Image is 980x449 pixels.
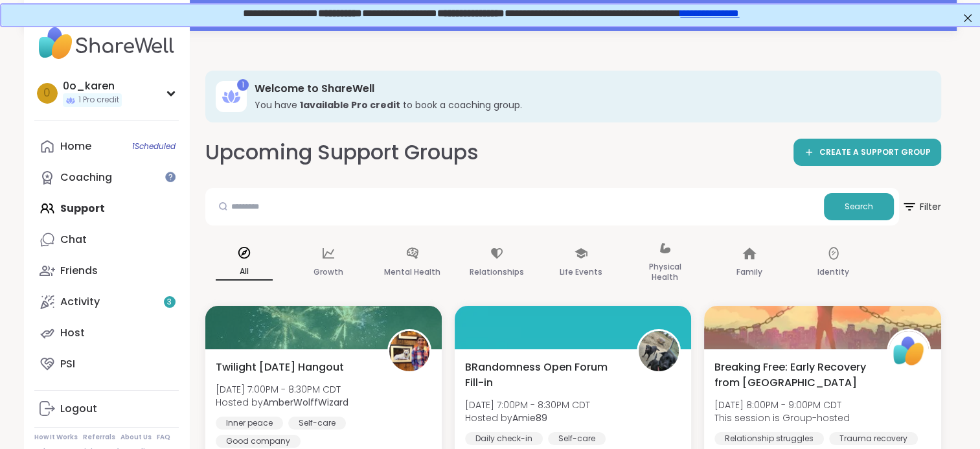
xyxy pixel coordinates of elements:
span: Hosted by [216,396,348,409]
span: This session is Group-hosted [714,411,850,424]
div: Self-care [548,432,606,445]
span: BRandomness Open Forum Fill-in [465,360,622,391]
p: Mental Health [384,264,440,280]
span: CREATE A SUPPORT GROUP [819,147,931,158]
p: All [216,264,273,281]
div: Inner peace [216,417,283,430]
p: Life Events [560,264,602,280]
p: Identity [817,264,849,280]
div: Home [60,139,91,154]
div: Friends [60,264,98,278]
div: Good company [216,435,301,448]
img: ShareWell [889,331,929,371]
div: 0o_karen [63,79,122,93]
span: Breaking Free: Early Recovery from [GEOGRAPHIC_DATA] [714,360,872,391]
h3: Welcome to ShareWell [255,82,923,96]
img: ShareWell Nav Logo [34,21,179,66]
div: Activity [60,295,100,309]
span: Filter [902,191,941,222]
span: 1 Pro credit [78,95,119,106]
div: PSI [60,357,75,371]
h2: Upcoming Support Groups [205,138,479,167]
a: Chat [34,224,179,255]
span: 1 Scheduled [132,141,176,152]
span: 3 [167,297,172,308]
div: Chat [60,233,87,247]
a: Friends [34,255,179,286]
span: [DATE] 7:00PM - 8:30PM CDT [216,383,348,396]
div: Host [60,326,85,340]
a: Logout [34,393,179,424]
button: Filter [902,188,941,225]
span: Hosted by [465,411,590,424]
a: FAQ [157,433,170,442]
span: [DATE] 7:00PM - 8:30PM CDT [465,398,590,411]
b: 1 available Pro credit [300,98,400,111]
h3: You have to book a coaching group. [255,98,923,111]
b: Amie89 [512,411,547,424]
div: Daily check-in [465,432,543,445]
span: Twilight [DATE] Hangout [216,360,344,375]
div: Logout [60,402,97,416]
a: PSI [34,349,179,380]
span: 0 [43,85,51,102]
a: Activity3 [34,286,179,317]
p: Family [736,264,762,280]
a: Host [34,317,179,349]
b: AmberWolffWizard [263,396,348,409]
div: 1 [237,79,249,91]
iframe: Spotlight [165,172,176,182]
div: Self-care [288,417,346,430]
p: Physical Health [637,259,694,285]
div: Trauma recovery [829,432,918,445]
a: Referrals [83,433,115,442]
img: AmberWolffWizard [389,331,429,371]
div: Coaching [60,170,112,185]
a: About Us [120,433,152,442]
span: [DATE] 8:00PM - 9:00PM CDT [714,398,850,411]
img: Amie89 [639,331,679,371]
a: How It Works [34,433,78,442]
p: Relationships [470,264,524,280]
a: CREATE A SUPPORT GROUP [793,139,941,166]
a: Home1Scheduled [34,131,179,162]
span: Search [845,201,873,213]
a: Coaching [34,162,179,193]
button: Search [824,193,894,220]
p: Growth [313,264,343,280]
div: Relationship struggles [714,432,824,445]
